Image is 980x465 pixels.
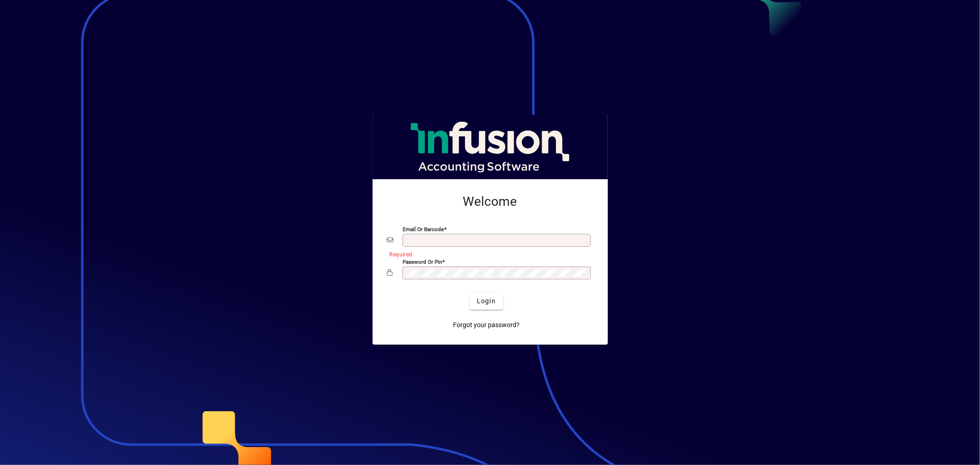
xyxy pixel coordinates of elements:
button: Login [470,293,503,310]
span: Forgot your password? [453,320,520,330]
a: Forgot your password? [449,317,523,334]
mat-error: Required [390,249,586,259]
span: Login [477,296,496,306]
mat-label: Email or Barcode [403,226,444,232]
mat-label: Password or Pin [403,258,442,265]
h2: Welcome [387,194,593,210]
